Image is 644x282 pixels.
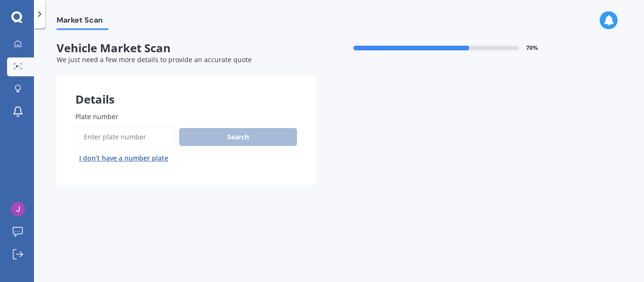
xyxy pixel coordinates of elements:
[57,55,252,64] span: We just need a few more details to provide an accurate quote
[57,16,108,28] span: Market Scan
[75,112,118,121] span: Plate number
[57,41,316,55] span: Vehicle Market Scan
[11,202,25,216] img: ACg8ocIjdcudkT0fgdlMBbpN1VDdXWy1FEERz1IeHFI8lUDE-A_XoA=s96-c
[75,151,172,166] button: I don’t have a number plate
[526,45,538,51] span: 70 %
[57,76,316,104] div: Details
[75,127,175,147] input: Enter plate number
